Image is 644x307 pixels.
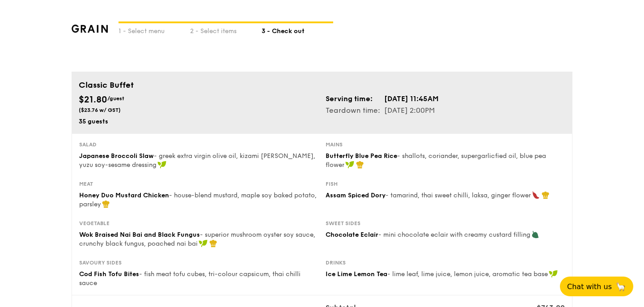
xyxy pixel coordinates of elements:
span: Ice Lime Lemon Tea [326,270,387,278]
img: grain-logotype.1cdc1e11.png [72,25,108,33]
div: 3 - Check out [262,23,333,36]
span: /guest [107,95,124,102]
span: - shallots, coriander, supergarlicfied oil, blue pea flower [326,152,546,169]
span: - tamarind, thai sweet chilli, laksa, ginger flower [386,192,531,199]
div: Vegetable [79,220,318,227]
td: [DATE] 11:45AM [384,93,439,105]
span: Chat with us [567,282,612,291]
span: Chocolate Eclair [326,231,378,239]
div: 35 guests [79,117,318,126]
img: icon-vegan.f8ff3823.svg [199,239,208,247]
div: Fish [326,180,565,188]
td: [DATE] 2:00PM [384,105,439,116]
span: - lime leaf, lime juice, lemon juice, aromatic tea base [387,270,548,278]
img: icon-vegan.f8ff3823.svg [157,161,166,169]
img: icon-spicy.37a8142b.svg [532,191,540,199]
button: Chat with us🦙 [560,277,633,296]
span: Honey Duo Mustard Chicken [79,192,169,199]
img: icon-chef-hat.a58ddaea.svg [542,191,550,199]
div: Salad [79,141,318,148]
span: Japanese Broccoli Slaw [79,152,154,160]
span: Butterfly Blue Pea Rice [326,152,397,160]
td: Serving time: [326,93,384,105]
img: icon-chef-hat.a58ddaea.svg [102,200,110,208]
img: icon-vegan.f8ff3823.svg [549,270,558,278]
div: 2 - Select items [190,23,262,36]
td: Teardown time: [326,105,384,116]
div: Drinks [326,259,565,266]
img: icon-chef-hat.a58ddaea.svg [209,239,217,247]
div: Meat [79,180,318,188]
span: Assam Spiced Dory [326,192,386,199]
div: Classic Buffet [79,79,565,91]
span: - mini chocolate eclair with creamy custard filling [378,231,530,239]
img: icon-vegetarian.fe4039eb.svg [531,230,539,239]
img: icon-chef-hat.a58ddaea.svg [356,161,364,169]
span: Wok Braised Nai Bai and Black Fungus [79,231,200,239]
div: Mains [326,141,565,148]
div: Sweet sides [326,220,565,227]
div: Savoury sides [79,259,318,266]
span: - greek extra virgin olive oil, kizami [PERSON_NAME], yuzu soy-sesame dressing [79,152,315,169]
span: 🦙 [615,281,626,292]
img: icon-vegan.f8ff3823.svg [345,161,354,169]
span: - fish meat tofu cubes, tri-colour capsicum, thai chilli sauce [79,270,301,287]
span: - house-blend mustard, maple soy baked potato, parsley [79,192,317,208]
div: 1 - Select menu [119,23,190,36]
span: ($23.76 w/ GST) [79,107,121,113]
span: Cod Fish Tofu Bites [79,270,139,278]
span: $21.80 [79,94,107,105]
